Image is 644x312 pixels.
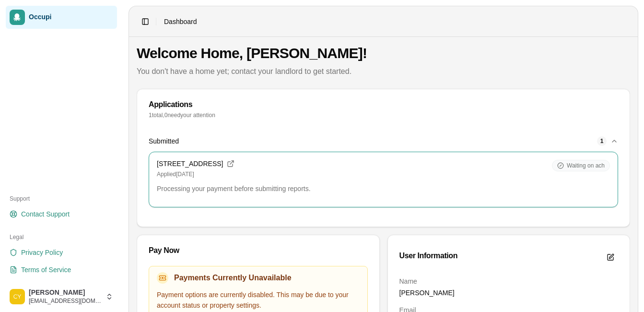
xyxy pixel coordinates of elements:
[21,209,70,219] span: Contact Support
[6,229,117,245] div: Legal
[6,191,117,206] div: Support
[157,160,223,168] h3: [STREET_ADDRESS]
[399,252,458,260] div: User Information
[567,162,605,169] span: Waiting on ach
[149,101,618,108] div: Applications
[29,13,113,22] span: Occupi
[6,206,117,222] a: Contact Support
[174,272,292,284] h3: Payments Currently Unavailable
[6,245,117,260] a: Privacy Policy
[149,136,179,146] span: Submitted
[225,158,236,169] button: View public listing
[29,297,102,305] span: [EMAIL_ADDRESS][DOMAIN_NAME]
[157,289,360,312] p: Payment options are currently disabled. This may be due to your account status or property settings.
[149,111,618,119] p: 1 total, 0 need your attention
[6,6,117,29] a: Occupi
[149,152,618,215] div: Submitted1
[149,247,368,254] div: Pay Now
[137,66,630,77] p: You don't have a home yet; contact your landlord to get started.
[157,170,544,178] p: Applied [DATE]
[29,288,102,297] span: [PERSON_NAME]
[6,262,117,277] a: Terms of Service
[164,17,197,26] nav: breadcrumb
[21,265,71,275] span: Terms of Service
[10,289,25,304] img: cortez young
[21,248,63,257] span: Privacy Policy
[137,45,630,62] h1: Welcome Home, [PERSON_NAME]!
[399,276,619,286] dt: Name
[399,288,619,298] dd: [PERSON_NAME]
[597,136,607,146] div: 1
[6,285,117,308] button: cortez young[PERSON_NAME][EMAIL_ADDRESS][DOMAIN_NAME]
[164,17,197,26] span: Dashboard
[149,131,618,152] button: Submitted1
[157,184,610,193] p: Processing your payment before submitting reports.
